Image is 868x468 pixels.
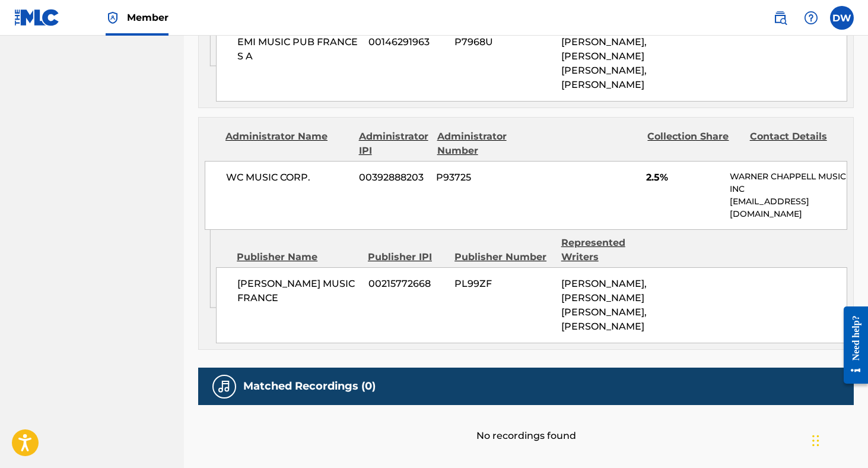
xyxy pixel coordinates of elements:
iframe: Resource Center [835,298,868,393]
div: Publisher Number [454,250,552,264]
span: 00215772668 [368,277,446,291]
div: Contact Details [750,129,843,158]
span: WC MUSIC CORP. [226,170,350,185]
div: Administrator IPI [359,129,428,158]
span: [PERSON_NAME], [PERSON_NAME] [PERSON_NAME], [PERSON_NAME] [561,36,647,90]
h5: Matched Recordings (0) [243,380,376,393]
span: PL99ZF [454,277,552,291]
img: search [773,11,787,25]
span: 2.5% [646,170,721,185]
img: Matched Recordings [217,380,231,394]
img: Top Rightsholder [106,11,120,25]
div: Collection Share [647,129,740,158]
span: P93725 [436,170,529,185]
div: Publisher IPI [368,250,446,264]
div: Administrator Number [437,129,530,158]
img: MLC Logo [14,9,60,26]
img: help [804,11,818,25]
span: [PERSON_NAME] MUSIC FRANCE [237,277,359,305]
p: [EMAIL_ADDRESS][DOMAIN_NAME] [730,195,847,220]
iframe: Chat Widget [809,411,868,468]
div: Drag [812,423,819,458]
div: Help [799,6,823,30]
span: 00392888203 [359,170,427,185]
p: WARNER CHAPPELL MUSIC INC [730,170,847,195]
div: Administrator Name [225,129,350,158]
span: EMI MUSIC PUB FRANCE S A [237,35,359,64]
div: Represented Writers [561,236,659,264]
span: P7968U [454,35,552,49]
span: [PERSON_NAME], [PERSON_NAME] [PERSON_NAME], [PERSON_NAME] [561,278,647,332]
span: Member [127,11,168,24]
div: No recordings found [198,405,854,443]
div: User Menu [830,6,854,30]
div: Publisher Name [237,250,359,264]
span: 00146291963 [368,35,446,49]
a: Public Search [768,6,792,30]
